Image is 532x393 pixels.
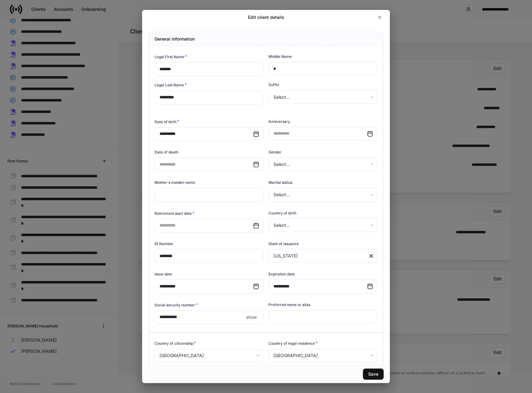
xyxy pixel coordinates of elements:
[268,241,299,247] h6: State of issuance
[268,340,318,346] h6: Country of legal residence
[155,36,195,42] h5: General information
[268,302,310,308] h6: Preferred name or alias
[155,210,194,216] h6: Retirement start date
[155,340,196,346] h6: Country of citizenship
[155,54,187,60] h6: Legal First Name
[155,149,178,155] h6: Date of death
[155,271,172,277] h6: Issue date
[268,54,292,59] h6: Middle Name
[363,369,384,380] button: Save
[246,314,257,320] p: show
[268,188,377,201] div: Select...
[268,271,295,277] h6: Expiration date
[248,14,284,20] h2: Edit client details
[155,349,263,362] div: [GEOGRAPHIC_DATA]
[268,90,377,104] div: Select...
[268,218,377,232] div: Select...
[268,82,279,88] h6: Suffix
[268,249,368,263] div: [US_STATE]
[155,302,198,308] h6: Social security number
[268,119,290,124] h6: Anniversary
[155,82,187,88] h6: Legal Last Name
[268,210,296,216] h6: Country of birth
[368,372,378,376] div: Save
[268,349,377,362] div: [GEOGRAPHIC_DATA]
[155,241,173,247] h6: ID Number
[268,149,281,155] h6: Gender
[268,179,292,185] h6: Marital status
[268,158,377,171] div: Select...
[155,179,195,185] h6: Mother's maiden name
[155,119,179,125] h6: Date of birth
